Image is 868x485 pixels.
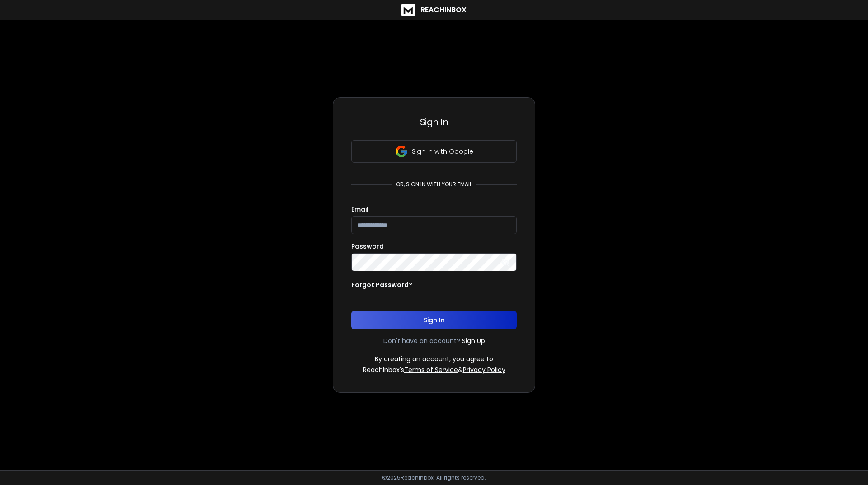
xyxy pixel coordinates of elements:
[351,311,517,329] button: Sign In
[463,365,505,374] a: Privacy Policy
[383,336,460,345] p: Don't have an account?
[351,206,368,212] label: Email
[351,280,412,289] p: Forgot Password?
[420,5,467,15] h1: ReachInbox
[401,4,467,16] a: ReachInbox
[351,116,517,128] h3: Sign In
[412,147,473,156] p: Sign in with Google
[392,181,476,188] p: or, sign in with your email
[363,365,505,374] p: ReachInbox's &
[462,336,485,345] a: Sign Up
[375,354,493,363] p: By creating an account, you agree to
[382,474,486,481] p: © 2025 Reachinbox. All rights reserved.
[351,243,384,250] label: Password
[404,365,458,374] a: Terms of Service
[351,140,517,163] button: Sign in with Google
[401,4,415,16] img: logo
